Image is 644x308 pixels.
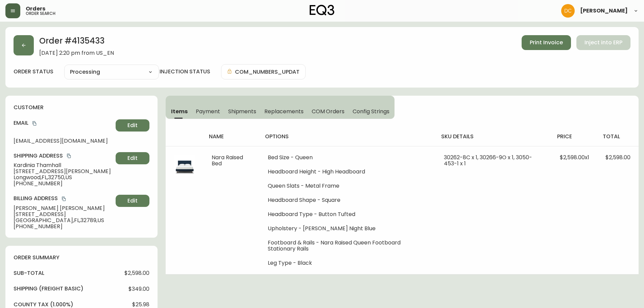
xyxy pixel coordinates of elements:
[268,226,428,232] li: Upholstery - [PERSON_NAME] Night Blue
[14,269,44,277] h4: sub-total
[441,133,546,140] h4: sku details
[14,138,113,144] span: [EMAIL_ADDRESS][DOMAIN_NAME]
[160,68,210,75] h4: injection status
[66,152,72,159] button: copy
[171,108,188,115] span: Items
[127,197,138,205] span: Edit
[444,153,532,167] span: 30262-8C x 1, 30266-9O x 1, 3050-453-1 x 1
[14,217,113,223] span: [GEOGRAPHIC_DATA] , FL , 32789 , US
[265,133,430,140] h4: options
[26,6,45,11] span: Orders
[39,35,114,50] h2: Order # 4135433
[268,260,428,266] li: Leg Type - Black
[31,120,38,127] button: copy
[127,155,138,162] span: Edit
[116,152,149,164] button: Edit
[14,68,53,75] label: order status
[268,155,428,161] li: Bed Size - Queen
[116,195,149,207] button: Edit
[353,108,389,115] span: Config Strings
[557,133,592,140] h4: price
[174,155,195,176] img: e6d60a6b-e39b-49ab-9f1c-4513b50bf814Optional[nara-fabric-button-tufted-bed].jpg
[14,174,113,181] span: Longwood , FL , 32750 , US
[14,162,113,168] span: Kardinia Thamhall
[132,302,149,308] span: $25.98
[14,195,113,202] h4: Billing Address
[14,285,84,292] h4: Shipping ( Freight Basic )
[264,108,303,115] span: Replacements
[560,153,589,161] span: $2,598.00 x 1
[212,153,243,167] span: Nara Raised Bed
[124,270,149,276] span: $2,598.00
[312,108,345,115] span: COM Orders
[14,254,149,261] h4: order summary
[26,11,55,16] h5: order search
[268,211,428,217] li: Headboard Type - Button Tufted
[14,211,113,217] span: [STREET_ADDRESS]
[268,197,428,203] li: Headboard Shape - Square
[39,50,114,56] span: [DATE] 2:20 pm from US_EN
[14,152,113,160] h4: Shipping Address
[268,240,428,252] li: Footboard & Rails - Nara Raised Queen Footboard Stationary Rails
[14,205,113,211] span: [PERSON_NAME] [PERSON_NAME]
[128,286,149,292] span: $349.00
[196,108,220,115] span: Payment
[14,223,113,230] span: [PHONE_NUMBER]
[580,8,628,14] span: [PERSON_NAME]
[116,119,149,132] button: Edit
[61,195,67,202] button: copy
[530,39,563,46] span: Print Invoice
[14,119,113,127] h4: Email
[605,153,630,161] span: $2,598.00
[561,4,575,18] img: 7eb451d6983258353faa3212700b340b
[209,133,254,140] h4: name
[228,108,257,115] span: Shipments
[268,183,428,189] li: Queen Slats - Metal Frame
[127,122,138,129] span: Edit
[14,181,113,187] span: [PHONE_NUMBER]
[522,35,571,50] button: Print Invoice
[14,104,149,111] h4: customer
[14,168,113,174] span: [STREET_ADDRESS][PERSON_NAME]
[268,169,428,175] li: Headboard Height - High Headboard
[310,5,335,16] img: logo
[603,133,633,140] h4: total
